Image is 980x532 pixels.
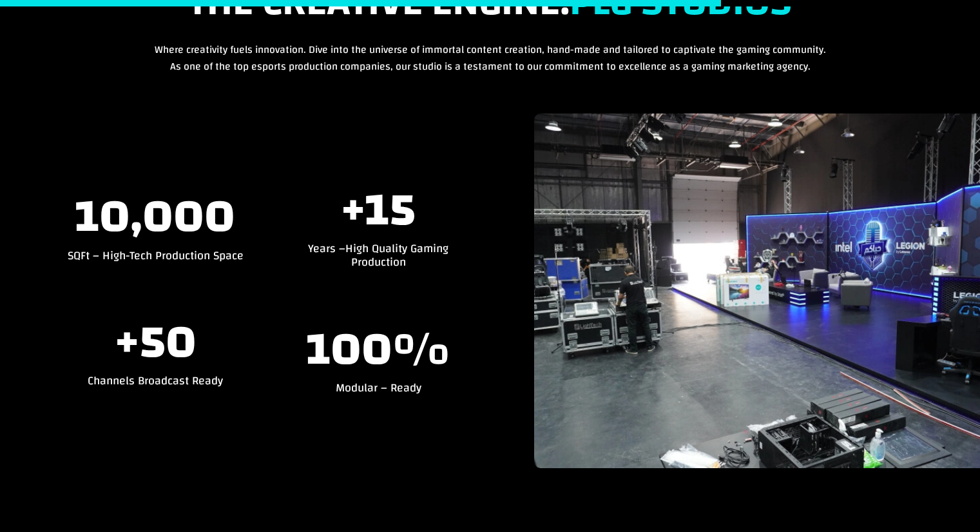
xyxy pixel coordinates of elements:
iframe: Chat Widget [916,470,980,532]
p: Channels Broadcast Ready [68,375,244,388]
span: % [392,307,450,392]
span: 15 [365,168,416,253]
p: High Quality Gaming Production [291,242,467,269]
span: 100 [307,307,392,392]
span: 10,000 [75,174,235,259]
span: Years – [308,238,345,259]
span: 50 [139,300,197,385]
p: SQFt – High-Tech Production Space [68,250,244,263]
span: + [115,300,139,385]
p: Where creativity fuels innovation. Dive into the universe of immortal content creation, hand-made... [152,41,829,75]
span: + [341,168,365,253]
p: Modular – Ready [291,382,467,395]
